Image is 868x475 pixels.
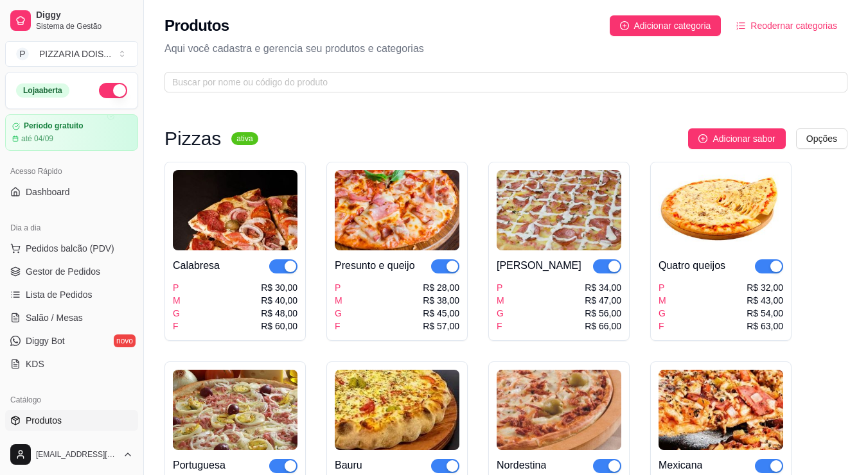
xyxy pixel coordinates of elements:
div: R$ 45,00 [423,307,459,320]
div: F [497,320,504,332]
img: product-image [497,370,621,450]
a: Produtos [5,410,138,431]
button: Alterar Status [99,83,127,98]
div: F [659,320,666,332]
img: product-image [335,170,459,250]
button: Select a team [5,41,138,67]
div: Quatro queijos [659,258,725,273]
div: P [335,281,342,294]
div: R$ 48,00 [261,307,297,320]
div: P [497,281,504,294]
span: Diggy [36,10,133,21]
div: Dia a dia [5,218,138,238]
span: plus-circle [620,21,629,30]
span: Produtos [26,414,62,427]
span: KDS [26,358,44,370]
button: Adicionar categoria [610,15,722,36]
a: Salão / Mesas [5,307,138,328]
div: G [497,307,504,320]
div: Acesso Rápido [5,161,138,182]
span: Salão / Mesas [26,311,83,324]
div: R$ 54,00 [747,307,783,320]
div: G [335,307,342,320]
img: product-image [659,370,783,450]
span: Sistema de Gestão [36,21,133,31]
a: Dashboard [5,182,138,202]
p: Aqui você cadastra e gerencia seu produtos e categorias [164,41,847,56]
span: Pedidos balcão (PDV) [26,242,114,255]
span: Reodernar categorias [750,19,837,33]
div: R$ 66,00 [585,320,621,332]
div: F [335,320,342,332]
div: [PERSON_NAME] [497,258,581,273]
span: Adicionar sabor [713,132,775,146]
a: Diggy Botnovo [5,331,138,351]
button: Opções [796,128,847,149]
span: Gestor de Pedidos [26,265,100,278]
button: Reodernar categorias [726,15,847,36]
button: Adicionar sabor [688,128,785,149]
h2: Produtos [164,15,229,36]
div: G [659,307,666,320]
h3: Pizzas [164,131,221,146]
div: F [173,320,181,332]
div: R$ 47,00 [585,294,621,307]
img: product-image [335,370,459,450]
div: Mexicana [659,458,702,473]
div: Catálogo [5,390,138,410]
span: ordered-list [736,21,745,30]
span: Lista de Pedidos [26,288,93,301]
div: R$ 30,00 [261,281,297,294]
article: até 04/09 [21,134,53,144]
img: product-image [659,170,783,250]
a: Complementos [5,433,138,454]
a: Gestor de Pedidos [5,261,138,282]
div: M [497,294,504,307]
div: Portuguesa [173,458,226,473]
div: G [173,307,181,320]
a: Período gratuitoaté 04/09 [5,114,138,151]
div: R$ 28,00 [423,281,459,294]
span: [EMAIL_ADDRESS][DOMAIN_NAME] [36,449,118,460]
input: Buscar por nome ou código do produto [172,75,829,89]
div: R$ 32,00 [747,281,783,294]
div: P [173,281,181,294]
span: Dashboard [26,186,70,198]
div: Presunto e queijo [335,258,415,273]
button: [EMAIL_ADDRESS][DOMAIN_NAME] [5,439,138,470]
div: R$ 38,00 [423,294,459,307]
div: M [659,294,666,307]
div: R$ 60,00 [261,320,297,332]
div: R$ 63,00 [747,320,783,332]
span: Diggy Bot [26,334,65,347]
img: product-image [173,370,297,450]
div: R$ 43,00 [747,294,783,307]
span: Opções [806,132,837,146]
span: P [16,47,29,60]
article: Período gratuito [24,121,84,131]
img: product-image [173,170,297,250]
div: R$ 57,00 [423,320,459,332]
div: Bauru [335,458,362,473]
span: Adicionar categoria [634,19,711,33]
div: R$ 40,00 [261,294,297,307]
img: product-image [497,170,621,250]
div: P [659,281,666,294]
div: PIZZARIA DOIS ... [39,47,111,60]
button: Pedidos balcão (PDV) [5,238,138,259]
div: R$ 56,00 [585,307,621,320]
div: M [173,294,181,307]
a: DiggySistema de Gestão [5,5,138,36]
div: M [335,294,342,307]
a: Lista de Pedidos [5,284,138,305]
div: R$ 34,00 [585,281,621,294]
div: Calabresa [173,258,220,273]
sup: ativa [231,132,258,145]
a: KDS [5,354,138,374]
span: plus-circle [698,134,707,143]
div: Loja aberta [16,83,69,98]
div: Nordestina [497,458,546,473]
